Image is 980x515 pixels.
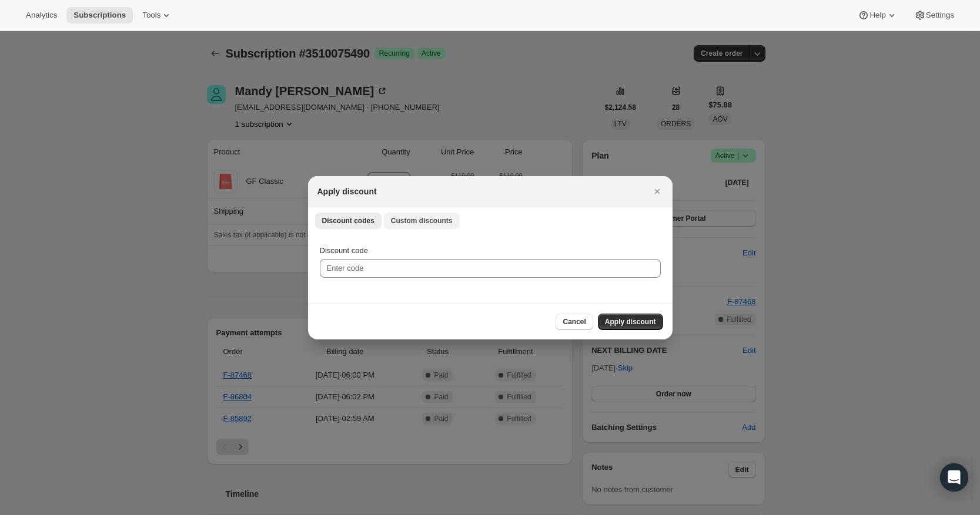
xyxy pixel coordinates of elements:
[940,463,968,492] div: Open Intercom Messenger
[907,7,961,23] button: Settings
[322,216,374,225] span: Discount codes
[605,317,656,326] span: Apply discount
[320,246,368,255] span: Discount code
[308,233,673,304] div: Discount codes
[556,314,593,330] button: Cancel
[315,213,382,229] button: Discount codes
[926,11,954,20] span: Settings
[384,213,460,229] button: Custom discounts
[73,11,126,20] span: Subscriptions
[391,216,453,225] span: Custom discounts
[135,7,179,23] button: Tools
[851,7,904,23] button: Help
[317,186,377,197] h2: Apply discount
[563,317,586,326] span: Cancel
[142,11,160,20] span: Tools
[649,183,665,200] button: Close
[66,7,133,23] button: Subscriptions
[19,7,64,23] button: Analytics
[320,259,661,278] input: Enter code
[26,11,57,20] span: Analytics
[869,11,885,20] span: Help
[598,314,663,330] button: Apply discount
